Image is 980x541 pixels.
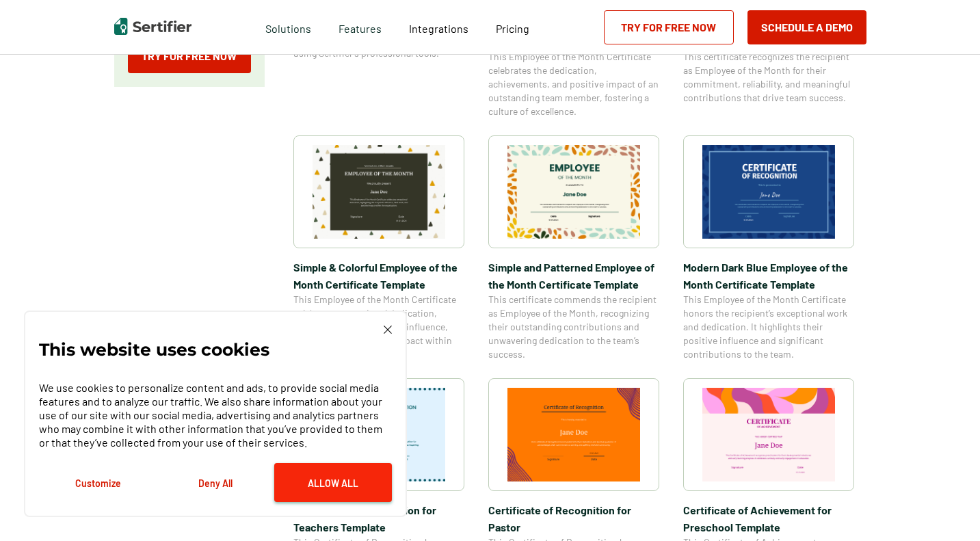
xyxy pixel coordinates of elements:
[507,388,640,481] img: Certificate of Recognition for Pastor
[507,145,640,239] img: Simple and Patterned Employee of the Month Certificate Template
[293,293,464,361] span: This Employee of the Month Certificate celebrates exceptional dedication, highlighting the recipi...
[683,50,854,105] span: This certificate recognizes the recipient as Employee of the Month for their commitment, reliabil...
[274,463,392,502] button: Allow All
[409,22,468,35] span: Integrations
[265,18,311,36] span: Solutions
[409,18,468,36] a: Integrations
[702,145,835,239] img: Modern Dark Blue Employee of the Month Certificate Template
[114,18,191,35] img: Sertifier | Digital Credentialing Platform
[683,135,854,361] a: Modern Dark Blue Employee of the Month Certificate TemplateModern Dark Blue Employee of the Month...
[683,293,854,361] span: This Employee of the Month Certificate honors the recipient’s exceptional work and dedication. It...
[488,293,659,361] span: This certificate commends the recipient as Employee of the Month, recognizing their outstanding c...
[293,135,464,361] a: Simple & Colorful Employee of the Month Certificate TemplateSimple & Colorful Employee of the Mon...
[339,18,382,36] span: Features
[912,475,980,541] iframe: Chat Widget
[293,501,464,536] span: Certificate of Recognition for Teachers Template
[488,501,659,536] span: Certificate of Recognition for Pastor
[157,463,274,502] button: Deny All
[128,39,251,73] a: Try for Free Now
[496,22,529,35] span: Pricing
[488,135,659,361] a: Simple and Patterned Employee of the Month Certificate TemplateSimple and Patterned Employee of t...
[293,259,464,293] span: Simple & Colorful Employee of the Month Certificate Template
[39,343,269,356] p: This website uses cookies
[604,10,734,44] a: Try for Free Now
[488,259,659,293] span: Simple and Patterned Employee of the Month Certificate Template
[39,463,157,502] button: Customize
[313,145,445,239] img: Simple & Colorful Employee of the Month Certificate Template
[39,381,392,449] p: We use cookies to personalize content and ads, to provide social media features and to analyze ou...
[384,326,392,334] img: Cookie Popup Close
[683,259,854,293] span: Modern Dark Blue Employee of the Month Certificate Template
[747,10,866,44] button: Schedule a Demo
[683,501,854,536] span: Certificate of Achievement for Preschool Template
[496,18,529,36] a: Pricing
[702,388,835,481] img: Certificate of Achievement for Preschool Template
[488,50,659,118] span: This Employee of the Month Certificate celebrates the dedication, achievements, and positive impa...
